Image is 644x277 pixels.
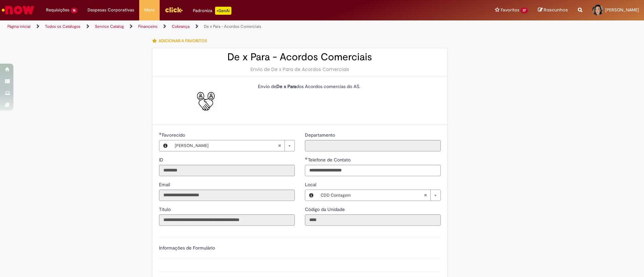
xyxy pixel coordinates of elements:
[195,90,217,111] img: De x Para - Acordos Comerciais
[5,20,424,33] ul: Trilhas de página
[305,190,317,201] button: Local, Visualizar este registro CDD Contagem
[152,34,211,48] button: Adicionar a Favoritos
[159,190,295,201] input: Email
[159,38,207,44] span: Adicionar a Favoritos
[159,206,172,213] label: Somente leitura - Título
[159,132,162,135] span: Obrigatório Preenchido
[7,24,31,29] a: Página inicial
[501,7,519,13] span: Favoritos
[305,132,336,138] label: Somente leitura - Departamento
[305,165,441,176] input: Telefone de Contato
[159,214,295,226] input: Título
[305,157,308,160] span: Obrigatório Preenchido
[305,214,441,226] input: Código da Unidade
[175,140,278,151] span: [PERSON_NAME]
[159,245,215,251] label: Informações de Formulário
[144,7,155,13] span: More
[420,190,430,201] abbr: Limpar campo Local
[258,83,436,90] p: Envio de dos Acordos comercias do AS.
[46,7,69,13] span: Requisições
[172,24,190,29] a: Cobrança
[165,5,183,15] img: click_logo_yellow_360x200.png
[1,3,35,17] img: ServiceNow
[162,132,186,138] span: Necessários - Favorecido
[321,190,424,201] span: CDD Contagem
[71,8,77,13] span: 16
[159,181,171,188] label: Somente leitura - Email
[308,157,352,163] span: Telefone de Contato
[305,132,336,138] span: Somente leitura - Departamento
[171,140,294,151] a: [PERSON_NAME]Limpar campo Favorecido
[215,7,231,15] p: +GenAi
[544,7,568,13] span: Rascunhos
[159,140,171,151] button: Favorecido, Visualizar este registro Barbara Caroline Ferreira Rodrigues
[605,7,639,13] span: [PERSON_NAME]
[274,140,284,151] abbr: Limpar campo Favorecido
[88,7,134,13] span: Despesas Corporativas
[138,24,157,29] a: Financeiro
[159,66,441,73] div: Envio de De x Para de Acordos Comerciais
[521,8,528,13] span: 37
[95,24,124,29] a: Service Catalog
[305,182,318,188] span: Local
[159,52,441,63] h2: De x Para - Acordos Comerciais
[159,206,172,212] span: Somente leitura - Título
[45,24,80,29] a: Todos os Catálogos
[538,7,568,13] a: Rascunhos
[193,7,231,15] div: Padroniza
[204,24,261,29] a: De x Para - Acordos Comerciais
[305,140,441,151] input: Departamento
[305,206,346,213] label: Somente leitura - Código da Unidade
[305,206,346,212] span: Somente leitura - Código da Unidade
[159,182,171,188] span: Somente leitura - Email
[159,165,295,176] input: ID
[159,156,165,163] label: Somente leitura - ID
[276,83,296,89] strong: De x Para
[317,190,440,201] a: CDD ContagemLimpar campo Local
